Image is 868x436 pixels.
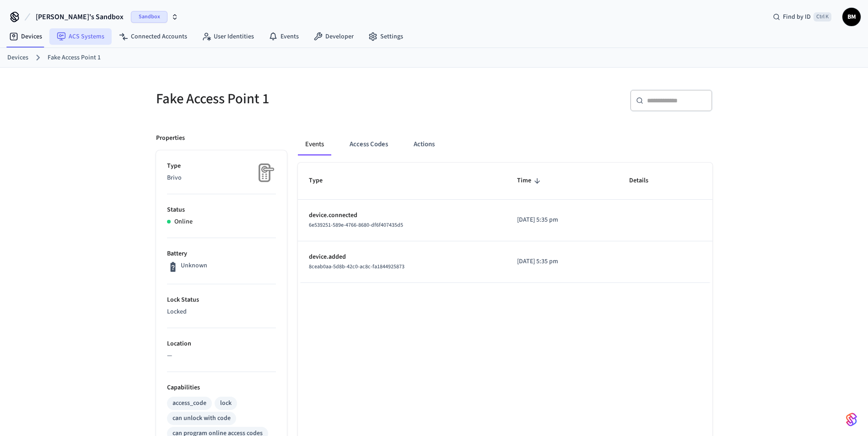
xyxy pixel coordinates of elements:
[517,215,607,225] p: [DATE] 5:35 pm
[167,383,276,393] p: Capabilities
[167,205,276,215] p: Status
[220,399,232,408] div: lock
[48,53,101,63] a: Fake Access Point 1
[298,133,331,155] button: Events
[766,9,839,25] div: Find by IDCtrl K
[49,28,112,45] a: ACS Systems
[298,133,712,155] div: ant example
[309,221,403,229] span: 6e539251-589e-4766-8680-df6f407435d5
[156,90,429,108] h5: Fake Access Point 1
[846,412,857,427] img: SeamLogoGradient.69752ec5.svg
[167,351,276,361] p: —
[843,9,860,25] span: BM
[167,173,276,183] p: Brivo
[167,249,276,259] p: Battery
[309,211,496,220] p: device.connected
[406,133,442,155] button: Actions
[309,252,496,262] p: device.added
[253,161,276,184] img: Placeholder Lock Image
[361,28,410,45] a: Settings
[306,28,361,45] a: Developer
[156,133,185,143] p: Properties
[173,414,231,423] div: can unlock with code
[517,174,543,188] span: Time
[298,163,712,282] table: sticky table
[167,161,276,171] p: Type
[342,133,395,155] button: Access Codes
[517,257,607,266] p: [DATE] 5:35 pm
[2,28,49,45] a: Devices
[783,12,811,21] span: Find by ID
[814,12,831,21] span: Ctrl K
[36,11,124,22] span: [PERSON_NAME]'s Sandbox
[167,295,276,305] p: Lock Status
[167,339,276,349] p: Location
[309,174,334,188] span: Type
[261,28,306,45] a: Events
[112,28,194,45] a: Connected Accounts
[131,11,167,23] span: Sandbox
[167,307,276,317] p: Locked
[629,174,660,188] span: Details
[7,53,28,63] a: Devices
[181,261,207,271] p: Unknown
[309,263,404,271] span: 8ceab0aa-5d8b-42c0-ac8c-fa1844925873
[194,28,261,45] a: User Identities
[174,217,193,227] p: Online
[173,399,206,408] div: access_code
[842,8,861,26] button: BM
